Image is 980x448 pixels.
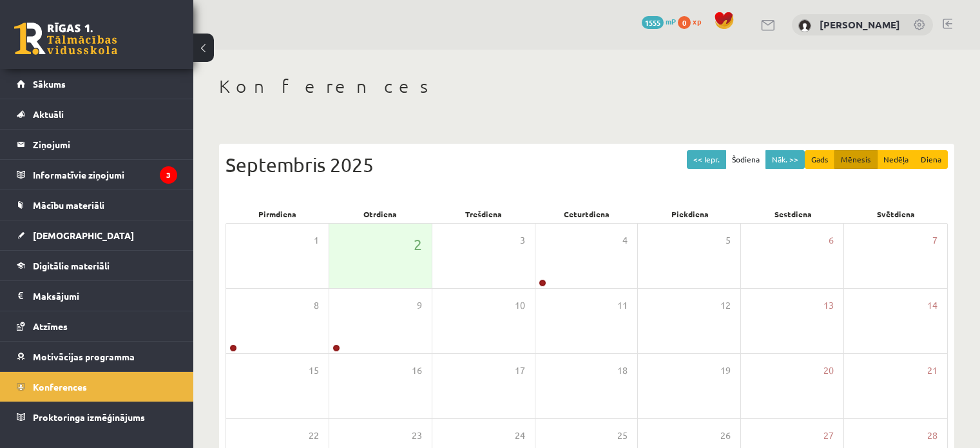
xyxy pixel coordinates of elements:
span: [DEMOGRAPHIC_DATA] [33,229,134,241]
div: Otrdiena [329,205,432,223]
span: 1 [314,233,319,248]
span: 15 [309,364,319,378]
span: 14 [927,298,937,313]
span: 8 [314,298,319,313]
span: 19 [720,364,731,378]
button: Gads [805,150,835,169]
a: Mācību materiāli [17,190,177,220]
legend: Informatīvie ziņojumi [33,160,177,190]
span: 22 [309,429,319,443]
a: Maksājumi [17,281,177,311]
a: Ziņojumi [17,130,177,159]
span: 5 [725,233,731,248]
span: 9 [417,298,422,313]
button: Nedēļa [877,150,915,169]
a: Konferences [17,372,177,402]
a: Proktoringa izmēģinājums [17,402,177,432]
div: Trešdiena [432,205,535,223]
button: Mēnesis [834,150,878,169]
span: 0 [678,16,691,29]
span: Proktoringa izmēģinājums [33,411,145,423]
legend: Ziņojumi [33,130,177,159]
span: mP [666,16,676,26]
span: 17 [515,364,525,378]
a: Atzīmes [17,311,177,341]
legend: Maksājumi [33,281,177,311]
a: Digitālie materiāli [17,251,177,280]
a: [PERSON_NAME] [820,18,900,31]
span: Atzīmes [33,320,68,332]
span: 28 [927,429,937,443]
button: Diena [914,150,948,169]
h1: Konferences [219,75,954,97]
button: Nāk. >> [765,150,805,169]
span: 26 [720,429,731,443]
span: Aktuāli [33,108,64,120]
span: 2 [414,233,422,255]
span: Digitālie materiāli [33,260,110,271]
span: 23 [412,429,422,443]
span: 6 [829,233,834,248]
div: Sestdiena [742,205,845,223]
span: 13 [823,298,834,313]
a: Sākums [17,69,177,99]
span: 27 [823,429,834,443]
span: 16 [412,364,422,378]
a: [DEMOGRAPHIC_DATA] [17,220,177,250]
span: 18 [617,364,628,378]
button: << Iepr. [687,150,726,169]
a: Motivācijas programma [17,342,177,371]
span: Mācību materiāli [33,199,104,211]
div: Svētdiena [845,205,948,223]
span: 11 [617,298,628,313]
a: Rīgas 1. Tālmācības vidusskola [14,23,117,55]
span: 10 [515,298,525,313]
span: 20 [823,364,834,378]
div: Piekdiena [639,205,742,223]
span: 3 [520,233,525,248]
span: Konferences [33,381,87,393]
a: 1555 mP [642,16,676,26]
a: 0 xp [678,16,707,26]
span: Motivācijas programma [33,351,135,362]
span: 7 [932,233,937,248]
a: Aktuāli [17,99,177,129]
span: 4 [622,233,628,248]
span: 25 [617,429,628,443]
span: 21 [927,364,937,378]
div: Ceturtdiena [535,205,638,223]
a: Informatīvie ziņojumi3 [17,160,177,190]
div: Pirmdiena [226,205,329,223]
span: 1555 [642,16,664,29]
span: 12 [720,298,731,313]
button: Šodiena [725,150,766,169]
img: Anžela Aleksandrova [798,19,811,32]
div: Septembris 2025 [226,150,948,179]
span: Sākums [33,78,66,90]
i: 3 [160,166,177,184]
span: xp [693,16,701,26]
span: 24 [515,429,525,443]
